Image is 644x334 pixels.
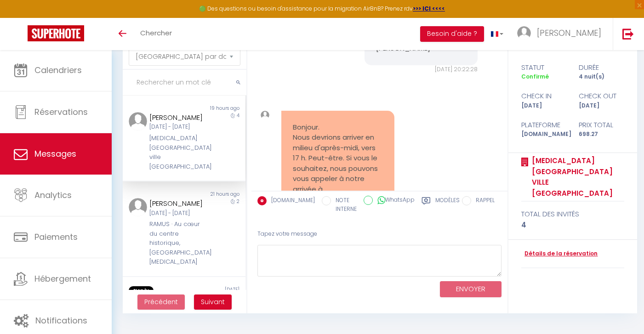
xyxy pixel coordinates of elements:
div: Prix total [573,119,630,130]
a: >>> ICI <<<< [413,5,445,12]
img: Super Booking [28,25,84,41]
div: durée [573,62,630,73]
img: ... [129,112,147,130]
div: 19 hours ago [184,105,245,112]
img: ... [129,198,147,216]
img: logout [622,28,634,40]
button: ENVOYER [440,281,502,297]
img: ... [517,26,531,40]
div: check in [515,91,573,102]
span: Calendriers [34,64,82,76]
span: Non lu [129,286,154,295]
input: Rechercher un mot clé [123,70,246,96]
div: [DATE] 20:22:28 [365,65,478,74]
span: Chercher [140,28,172,38]
div: 4 [521,220,624,231]
img: ... [261,111,269,119]
label: RAPPEL [471,196,495,206]
div: [DATE] [184,286,245,295]
span: Hébergement [34,273,91,284]
div: [DATE] [515,102,573,110]
div: statut [515,62,573,73]
span: 2 [237,198,239,205]
div: 698.27 [573,130,630,139]
label: WhatsApp [373,196,415,206]
div: 21 hours ago [184,191,245,198]
span: Suivant [201,297,225,306]
div: [MEDICAL_DATA][GEOGRAPHIC_DATA] ville [GEOGRAPHIC_DATA] [149,134,209,171]
span: 4 [237,112,239,119]
a: ... [PERSON_NAME] [510,18,613,50]
button: Besoin d'aide ? [420,26,484,42]
span: Analytics [34,189,72,201]
span: Précédent [144,297,178,306]
span: Paiements [34,231,78,243]
label: [DOMAIN_NAME] [267,196,315,206]
button: Next [194,294,232,310]
label: NOTE INTERNE [331,196,357,214]
span: Confirmé [521,73,549,80]
a: Détails de la réservation [521,249,598,258]
div: Tapez votre message [257,223,502,245]
span: [PERSON_NAME] [537,27,601,39]
a: Chercher [133,18,179,50]
div: [PERSON_NAME] [149,198,209,209]
div: [DATE] - [DATE] [149,209,209,218]
span: Notifications [35,315,87,326]
div: total des invités [521,209,624,220]
div: Plateforme [515,119,573,130]
div: [PERSON_NAME] [149,112,209,123]
div: [DATE] - [DATE] [149,123,209,131]
div: 4 nuit(s) [573,73,630,81]
pre: Bonjour. Nous devrions arriver en milieu d'après-midi, vers 17 h. Peut-être. Si vous le souhaitez... [293,122,383,257]
span: Réservations [34,106,88,118]
a: [MEDICAL_DATA][GEOGRAPHIC_DATA] ville [GEOGRAPHIC_DATA] [529,155,624,198]
span: Messages [34,148,76,159]
label: Modèles [435,196,460,215]
div: check out [573,91,630,102]
button: Previous [137,294,185,310]
div: RAMUS · Au cœur du centre historique, [GEOGRAPHIC_DATA][MEDICAL_DATA] [149,220,209,266]
div: [DATE] [573,102,630,110]
div: [DOMAIN_NAME] [515,130,573,139]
